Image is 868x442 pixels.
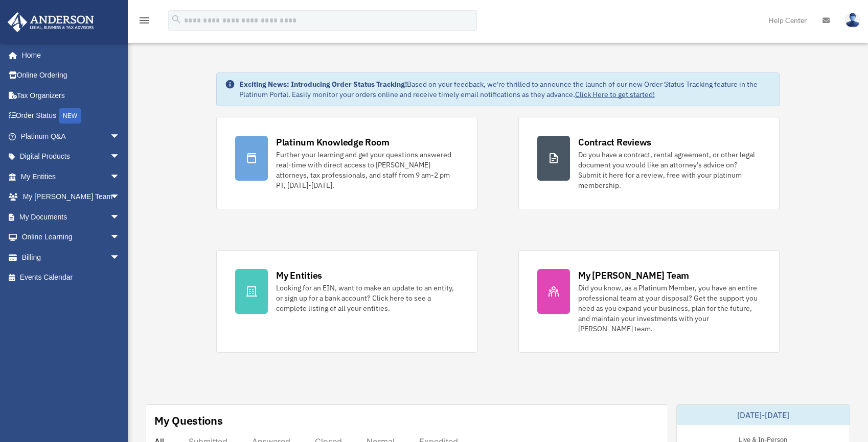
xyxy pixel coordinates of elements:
[110,207,130,228] span: arrow_drop_down
[7,187,135,207] a: My [PERSON_NAME] Teamarrow_drop_down
[7,126,135,146] a: Platinum Q&Aarrow_drop_down
[110,146,130,167] span: arrow_drop_down
[7,85,135,106] a: Tax Organizers
[110,166,130,187] span: arrow_drop_down
[7,45,130,65] a: Home
[578,136,651,149] div: Contract Reviews
[7,227,135,248] a: Online Learningarrow_drop_down
[171,14,182,25] i: search
[518,117,780,209] a: Contract Reviews Do you have a contract, rental agreement, or other legal document you would like...
[677,405,850,425] div: [DATE]-[DATE]
[7,65,135,86] a: Online Ordering
[110,247,130,268] span: arrow_drop_down
[276,283,459,313] div: Looking for an EIN, want to make an update to an entity, or sign up for a bank account? Click her...
[276,269,322,282] div: My Entities
[578,269,689,282] div: My [PERSON_NAME] Team
[110,227,130,248] span: arrow_drop_down
[138,14,150,27] i: menu
[7,207,135,227] a: My Documentsarrow_drop_down
[578,283,761,334] div: Did you know, as a Platinum Member, you have an entire professional team at your disposal? Get th...
[578,150,761,190] div: Do you have a contract, rental agreement, or other legal document you would like an attorney's ad...
[7,267,135,288] a: Events Calendar
[7,247,135,267] a: Billingarrow_drop_down
[575,90,655,99] a: Click Here to get started!
[7,166,135,187] a: My Entitiesarrow_drop_down
[59,108,81,124] div: NEW
[276,150,459,190] div: Further your learning and get your questions answered real-time with direct access to [PERSON_NAM...
[7,106,135,127] a: Order StatusNEW
[216,250,477,353] a: My Entities Looking for an EIN, want to make an update to an entity, or sign up for a bank accoun...
[5,12,97,32] img: Anderson Advisors Platinum Portal
[138,18,150,27] a: menu
[110,126,130,147] span: arrow_drop_down
[518,250,780,353] a: My [PERSON_NAME] Team Did you know, as a Platinum Member, you have an entire professional team at...
[110,187,130,208] span: arrow_drop_down
[154,413,223,428] div: My Questions
[7,146,135,167] a: Digital Productsarrow_drop_down
[239,80,407,89] strong: Exciting News: Introducing Order Status Tracking!
[239,79,771,100] div: Based on your feedback, we're thrilled to announce the launch of our new Order Status Tracking fe...
[845,13,860,28] img: User Pic
[276,136,390,149] div: Platinum Knowledge Room
[216,117,477,209] a: Platinum Knowledge Room Further your learning and get your questions answered real-time with dire...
